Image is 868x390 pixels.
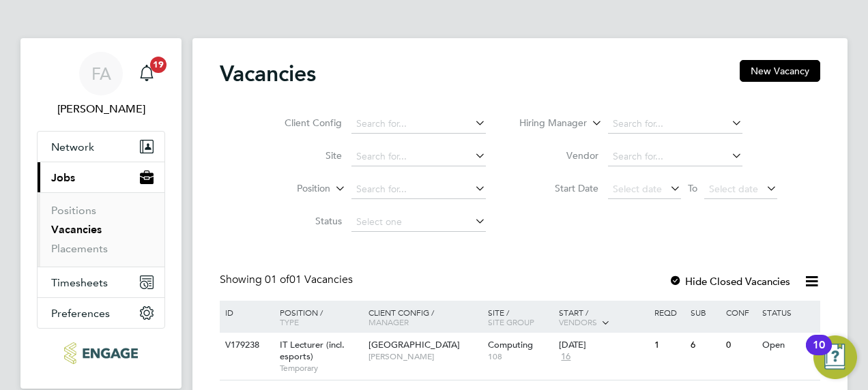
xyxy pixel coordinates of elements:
button: Preferences [38,298,164,328]
span: 19 [150,57,167,73]
nav: Main navigation [20,38,182,389]
span: Preferences [51,307,110,320]
span: [GEOGRAPHIC_DATA] [368,339,460,350]
a: FA[PERSON_NAME] [37,52,165,117]
div: 1 [651,333,686,358]
div: 0 [723,333,758,358]
img: ncclondon-logo-retina.png [64,342,137,364]
a: 19 [133,52,160,95]
div: Client Config / [365,301,484,333]
span: To [684,179,701,197]
input: Search for... [351,147,486,166]
span: Timesheets [51,276,108,289]
div: Sub [687,301,723,324]
input: Select one [351,213,486,232]
span: 16 [559,351,573,363]
span: Select date [613,183,662,195]
span: 01 of [265,273,289,286]
span: 108 [488,351,553,362]
label: Hiring Manager [508,117,587,130]
div: 6 [687,333,723,358]
input: Search for... [608,147,742,166]
span: FA [91,65,111,82]
span: Jobs [51,171,75,184]
span: Fraz Arshad [37,101,165,117]
span: 01 Vacancies [265,273,353,286]
button: Timesheets [38,267,164,297]
label: Status [263,215,342,227]
input: Search for... [351,115,486,134]
span: IT Lecturer (incl. esports) [280,339,345,362]
div: Start / [555,301,651,335]
label: Position [252,182,330,196]
label: Vendor [520,149,598,162]
span: Vendors [559,316,597,327]
a: Positions [51,204,96,217]
label: Client Config [263,117,342,129]
span: Manager [368,316,409,327]
div: Showing [220,273,356,287]
div: Open [759,333,818,358]
button: Network [38,132,164,162]
div: Conf [723,301,758,324]
div: Jobs [38,192,164,267]
h2: Vacancies [220,60,316,87]
div: 10 [813,345,825,363]
button: Jobs [38,162,164,192]
span: Network [51,140,94,153]
div: Site / [484,301,556,333]
div: Reqd [651,301,686,324]
div: Position / [270,301,365,333]
label: Start Date [520,182,598,194]
input: Search for... [351,180,486,199]
label: Hide Closed Vacancies [669,275,790,288]
div: Status [759,301,818,324]
span: Temporary [280,363,362,374]
span: Site Group [488,316,534,327]
input: Search for... [608,115,742,134]
a: Placements [51,242,108,255]
a: Go to home page [37,342,165,364]
button: New Vacancy [740,60,820,82]
span: Type [280,316,299,327]
button: Open Resource Center, 10 new notifications [813,335,857,379]
span: Select date [709,183,758,195]
span: [PERSON_NAME] [368,351,481,362]
div: V179238 [222,333,270,358]
a: Vacancies [51,223,102,236]
div: [DATE] [559,340,648,351]
span: Computing [488,339,533,350]
div: ID [222,301,270,324]
label: Site [263,149,342,162]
